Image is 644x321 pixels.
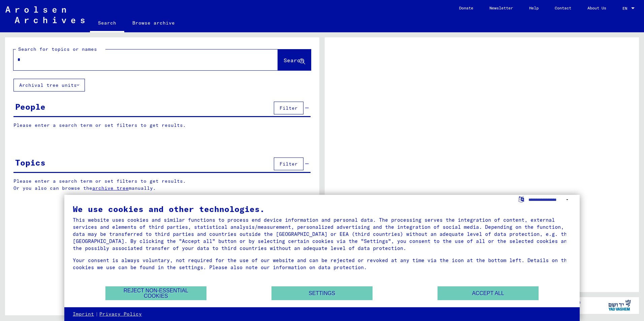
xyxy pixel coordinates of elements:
div: Topics [15,156,45,169]
div: Your consent is always voluntary, not required for the use of our website and can be rejected or ... [73,257,571,271]
div: People [15,101,45,113]
button: Accept all [438,286,539,300]
p: Please enter a search term or set filters to get results. Or you also can browse the manually. [13,178,311,192]
span: Filter [280,105,298,111]
a: Browse archive [124,15,183,31]
button: Archival tree units [13,79,85,92]
a: archive tree [92,185,129,191]
div: We use cookies and other technologies. [73,205,571,213]
button: Settings [271,286,373,300]
p: Please enter a search term or set filters to get results. [13,122,311,129]
div: This website uses cookies and similar functions to process end device information and personal da... [73,216,571,252]
a: Search [90,15,124,32]
button: Search [278,49,311,70]
img: yv_logo.png [607,297,632,314]
img: Arolsen_neg.svg [5,6,85,23]
button: Filter [274,102,303,114]
span: EN [622,6,630,11]
mat-label: Search for topics or names [18,46,97,52]
a: Privacy Policy [99,311,142,318]
a: Imprint [73,311,94,318]
span: Filter [280,161,298,167]
button: Filter [274,157,303,170]
button: Reject non-essential cookies [105,286,206,300]
span: Search [284,57,304,64]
